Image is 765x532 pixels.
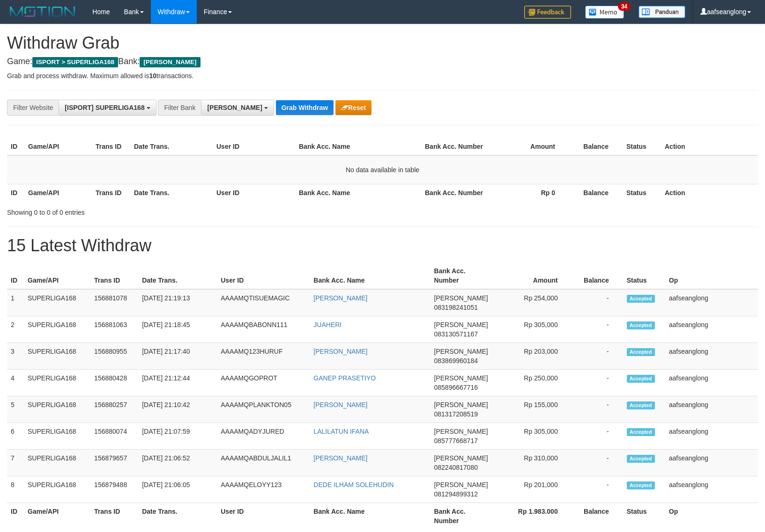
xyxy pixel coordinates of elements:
[313,481,394,488] a: DEDE ILHAM SOLEHUDIN
[572,450,623,476] td: -
[7,503,24,530] th: ID
[313,454,367,462] a: [PERSON_NAME]
[310,503,430,530] th: Bank Acc. Name
[572,503,623,530] th: Balance
[24,396,90,423] td: SUPERLIGA168
[313,374,376,382] a: GANEP PRASETIYO
[92,138,130,155] th: Trans ID
[217,370,310,396] td: AAAAMQGOPROT
[665,370,758,396] td: aafseanglong
[661,184,758,201] th: Action
[7,184,24,201] th: ID
[24,184,92,201] th: Game/API
[138,262,217,289] th: Date Trans.
[434,357,478,364] span: Copy 083869960184 to clipboard
[431,262,495,289] th: Bank Acc. Number
[24,423,90,450] td: SUPERLIGA168
[7,57,758,66] h4: Game: Bank:
[569,138,623,155] th: Balance
[217,423,310,450] td: AAAAMQADYJURED
[623,184,661,201] th: Status
[7,450,24,476] td: 7
[158,100,201,116] div: Filter Bank
[32,57,118,67] span: ISPORT > SUPERLIGA168
[627,428,655,436] span: Accepted
[434,401,488,408] span: [PERSON_NAME]
[276,100,334,115] button: Grab Withdraw
[495,476,572,503] td: Rp 201,000
[434,428,488,435] span: [PERSON_NAME]
[65,104,144,111] span: [ISPORT] SUPERLIGA168
[90,423,138,450] td: 156880074
[623,262,665,289] th: Status
[627,401,655,409] span: Accepted
[434,304,478,311] span: Copy 083198241051 to clipboard
[7,204,312,217] div: Showing 0 to 0 of 0 entries
[434,374,488,382] span: [PERSON_NAME]
[585,6,624,19] img: Button%20Memo.svg
[213,138,295,155] th: User ID
[489,138,569,155] th: Amount
[138,396,217,423] td: [DATE] 21:10:42
[24,450,90,476] td: SUPERLIGA168
[7,316,24,343] td: 2
[138,423,217,450] td: [DATE] 21:07:59
[434,454,488,462] span: [PERSON_NAME]
[7,423,24,450] td: 6
[7,343,24,370] td: 3
[572,370,623,396] td: -
[495,503,572,530] th: Rp 1.983.000
[665,396,758,423] td: aafseanglong
[59,100,156,116] button: [ISPORT] SUPERLIGA168
[313,321,342,328] a: JUAHERI
[434,294,488,302] span: [PERSON_NAME]
[217,450,310,476] td: AAAAMQABDULJALIL1
[434,481,488,488] span: [PERSON_NAME]
[495,423,572,450] td: Rp 305,000
[313,428,369,435] a: LALILATUN IFANA
[149,72,156,80] strong: 10
[7,476,24,503] td: 8
[7,396,24,423] td: 5
[24,370,90,396] td: SUPERLIGA168
[7,34,758,52] h1: Withdraw Grab
[138,316,217,343] td: [DATE] 21:18:45
[335,100,371,115] button: Reset
[434,410,478,418] span: Copy 081317208519 to clipboard
[138,370,217,396] td: [DATE] 21:12:44
[138,503,217,530] th: Date Trans.
[661,138,758,155] th: Action
[24,138,92,155] th: Game/API
[90,450,138,476] td: 156879657
[572,289,623,316] td: -
[24,343,90,370] td: SUPERLIGA168
[434,348,488,355] span: [PERSON_NAME]
[217,343,310,370] td: AAAAMQ123HURUF
[90,370,138,396] td: 156880428
[665,476,758,503] td: aafseanglong
[627,348,655,356] span: Accepted
[217,476,310,503] td: AAAAMQELOYY123
[90,396,138,423] td: 156880257
[572,476,623,503] td: -
[130,184,213,201] th: Date Trans.
[665,450,758,476] td: aafseanglong
[572,343,623,370] td: -
[421,138,489,155] th: Bank Acc. Number
[138,450,217,476] td: [DATE] 21:06:52
[7,155,758,184] td: No data available in table
[310,262,430,289] th: Bank Acc. Name
[295,184,421,201] th: Bank Acc. Name
[207,104,262,111] span: [PERSON_NAME]
[7,5,78,19] img: MOTION_logo.png
[572,262,623,289] th: Balance
[7,71,758,80] p: Grab and process withdraw. Maximum allowed is transactions.
[665,503,758,530] th: Op
[7,289,24,316] td: 1
[7,138,24,155] th: ID
[434,384,478,391] span: Copy 085896667716 to clipboard
[92,184,130,201] th: Trans ID
[24,262,90,289] th: Game/API
[24,476,90,503] td: SUPERLIGA168
[434,330,478,338] span: Copy 083130571167 to clipboard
